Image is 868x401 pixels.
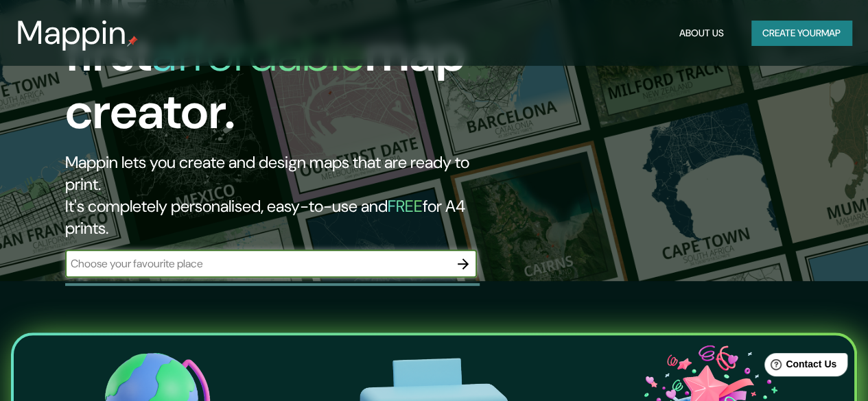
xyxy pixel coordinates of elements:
img: mappin-pin [127,36,138,47]
iframe: Help widget launcher [746,348,853,386]
button: About Us [674,21,729,46]
h2: Mappin lets you create and design maps that are ready to print. It's completely personalised, eas... [65,151,500,239]
h5: FREE [388,195,423,217]
h3: Mappin [16,14,127,52]
input: Choose your favourite place [65,256,449,271]
button: Create yourmap [751,21,852,46]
